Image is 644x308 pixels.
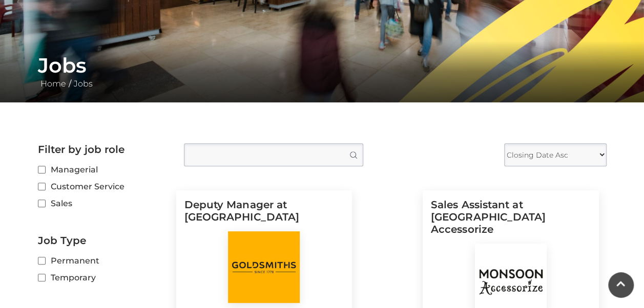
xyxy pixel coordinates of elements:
[38,180,169,193] label: Customer Service
[38,197,169,210] label: Sales
[38,234,169,247] h2: Job Type
[431,199,591,244] h5: Sales Assistant at [GEOGRAPHIC_DATA] Accessorize
[38,271,169,284] label: Temporary
[228,231,300,303] img: Goldsmiths
[71,79,95,89] a: Jobs
[38,163,169,176] label: Managerial
[30,53,614,90] div: /
[38,79,69,89] a: Home
[38,254,169,267] label: Permanent
[38,143,169,156] h2: Filter by job role
[184,199,344,231] h5: Deputy Manager at [GEOGRAPHIC_DATA]
[38,53,607,78] h1: Jobs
